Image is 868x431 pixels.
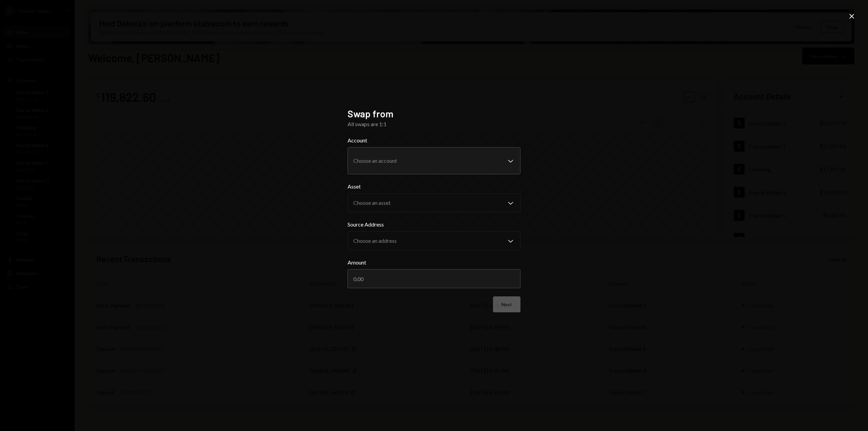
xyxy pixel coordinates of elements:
label: Source Address [348,220,520,229]
label: Asset [348,182,520,191]
label: Account [348,136,520,144]
input: 0.00 [348,269,520,288]
button: Source Address [348,231,520,250]
button: Account [348,147,520,174]
div: All swaps are 1:1 [348,120,520,128]
button: Asset [348,193,520,212]
label: Amount [348,258,520,267]
h2: Swap from [348,107,520,120]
